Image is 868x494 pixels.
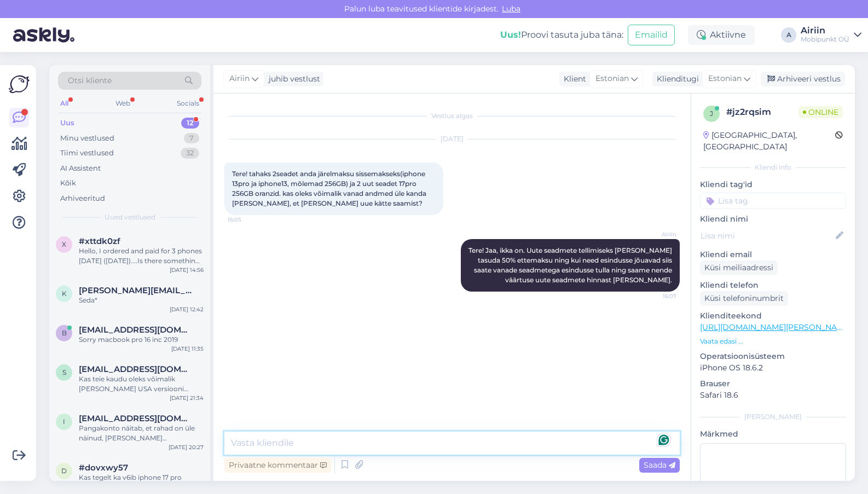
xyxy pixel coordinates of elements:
span: Otsi kliente [68,75,112,86]
div: [DATE] 11:35 [171,345,204,353]
input: Lisa nimi [701,230,834,242]
p: Vaata edasi ... [700,336,846,346]
a: [URL][DOMAIN_NAME][PERSON_NAME] [700,322,851,332]
div: Tiimi vestlused [60,148,114,159]
p: Operatsioonisüsteem [700,351,846,362]
span: Online [798,106,843,118]
span: d [61,467,67,475]
span: Airiin [229,73,250,85]
div: Sorry macbook pro 16 inc 2019 [79,335,204,345]
div: [GEOGRAPHIC_DATA], [GEOGRAPHIC_DATA] [703,130,835,153]
div: Uus [60,118,74,129]
span: Saada [644,460,675,470]
div: Arhiveeri vestlus [761,72,845,86]
div: AI Assistent [60,163,101,174]
div: Aktiivne [688,25,755,45]
span: Estonian [708,73,742,85]
div: Privaatne kommentaar [224,458,331,473]
span: i [63,417,65,426]
span: Airiin [635,230,676,239]
p: Brauser [700,378,846,390]
span: Uued vestlused [105,212,155,222]
div: Klient [559,73,586,85]
span: 16:05 [228,216,269,224]
span: sluide@gmail.com [79,364,193,374]
p: Märkmed [700,428,846,440]
div: Kliendi info [700,162,846,172]
div: 7 [184,133,199,144]
div: A [781,27,796,43]
div: 32 [181,148,199,159]
p: Kliendi telefon [700,280,846,291]
span: #dovxwy57 [79,463,128,473]
div: juhib vestlust [264,73,320,85]
span: x [62,240,66,248]
div: Kõik [60,178,76,189]
span: s [62,368,66,376]
div: Küsi meiliaadressi [700,260,778,275]
span: b [62,329,67,337]
p: Safari 18.6 [700,390,846,401]
a: AiriinMobipunkt OÜ [801,26,861,44]
div: Küsi telefoninumbrit [700,291,788,306]
div: Pangakonto näitab, et rahad on üle näinud, [PERSON_NAME] kinnituskirjasid ja arveid [79,423,204,443]
div: Mobipunkt OÜ [801,35,849,44]
span: Tere! tahaks 2seadet anda järelmaksu sissemakseks(iphone 13pro ja iphone13, mõlemad 256GB) ja 2 u... [232,170,428,207]
span: karel.hanni@gmail.com [79,286,193,295]
div: Hello, I ordered and paid for 3 phones [DATE] ([DATE])....Is there something wrong? [79,246,204,266]
span: i.migur@gmail.com [79,414,193,423]
div: Seda* [79,295,204,305]
div: [DATE] 20:27 [169,443,204,451]
span: Tere! Jaa, ikka on. Uute seadmete tellimiseks [PERSON_NAME] tasuda 50% ettemaksu ning kui need es... [468,246,674,284]
img: Askly Logo [9,74,30,95]
div: Klienditugi [652,73,699,85]
div: [PERSON_NAME] [700,412,846,422]
span: batuhanmericli92@gmail.com [79,325,193,335]
span: k [62,289,67,298]
p: iPhone OS 18.6.2 [700,362,846,374]
span: j [710,109,713,118]
b: Uus! [500,30,521,40]
input: Lisa tag [700,193,846,209]
div: Proovi tasuta juba täna: [500,28,623,42]
p: Kliendi email [700,249,846,260]
div: Vestlus algas [224,111,680,121]
span: 16:07 [635,292,676,300]
div: Kas tegelt ka v6ib iphone 17 pro maxiga minna 4 kuud [79,473,204,492]
div: Minu vestlused [60,133,114,144]
div: Socials [175,96,201,111]
span: Luba [499,4,524,14]
p: Klienditeekond [700,310,846,322]
div: Arhiveeritud [60,193,105,204]
div: Airiin [801,26,849,35]
div: All [58,96,71,111]
div: [DATE] [224,134,680,144]
div: [DATE] 21:34 [170,394,204,402]
div: [DATE] 12:42 [170,305,204,313]
button: Emailid [628,25,675,45]
div: 12 [181,118,199,129]
span: #xttdk0zf [79,236,120,246]
p: Kliendi nimi [700,213,846,225]
div: Kas teie kaudu oleks võimalik [PERSON_NAME] USA versiooni iPhone 17 Prost? Küsin, kuna USA mudeli... [79,374,204,394]
div: Web [113,96,132,111]
div: [DATE] 14:56 [170,266,204,274]
p: Kliendi tag'id [700,179,846,190]
div: # jz2rqsim [726,106,798,119]
span: Estonian [595,73,629,85]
